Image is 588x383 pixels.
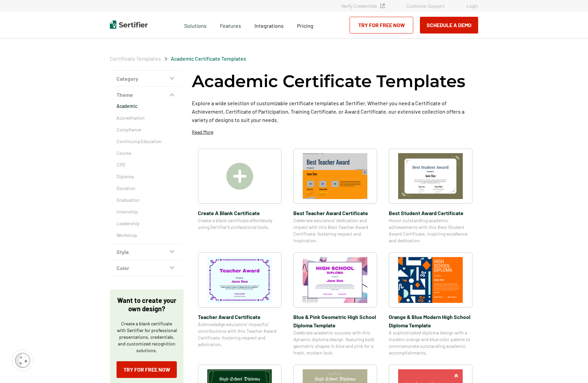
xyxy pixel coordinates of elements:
[420,17,478,34] button: Schedule a Demo
[117,296,177,313] p: Want to create your own design?
[110,260,183,276] button: Color
[117,103,177,110] a: Academic
[110,20,148,29] img: Sertifier | Digital Credentialing Platform
[303,257,368,303] img: Blue & Pink Geometric High School Diploma Template
[117,150,177,156] a: Course
[110,244,183,260] button: Style
[198,313,282,321] span: Teacher Award Certificate
[293,329,377,356] span: Celebrate academic success with this dynamic diploma design, featuring bold geometric shapes in b...
[389,209,472,217] span: Best Student Award Certificate​
[303,153,368,199] img: Best Teacher Award Certificate​
[192,70,465,92] h1: Academic Certificate Templates
[293,148,377,244] a: Best Teacher Award Certificate​Best Teacher Award Certificate​Celebrate educators’ dedication and...
[110,71,183,87] button: Category
[293,217,377,244] span: Celebrate educators’ dedication and impact with this Best Teacher Award Certificate, fostering re...
[110,103,183,244] div: Theme
[110,87,183,103] button: Theme
[171,55,246,62] a: Academic Certificate Templates
[117,162,177,168] a: CPD
[110,55,246,62] div: Breadcrumb
[110,55,161,62] span: Certificate Templates
[293,209,377,217] span: Best Teacher Award Certificate​
[389,217,472,244] span: Honor outstanding academic achievements with this Best Student Award Certificate, inspiring excel...
[555,351,588,383] iframe: Chat Widget
[341,3,385,9] a: Verify Credentials
[198,217,282,231] span: Create a blank certificate effortlessly using Sertifier’s professional tools.
[117,173,177,180] a: Diploma
[350,17,413,34] a: Try for Free Now
[117,115,177,121] a: Accreditation
[192,99,478,124] p: Explore a wide selection of customizable certificate templates at Sertifier. Whether you need a C...
[15,353,30,368] img: Cookie Popup Icon
[198,209,282,217] span: Create A Blank Certificate
[117,320,177,354] p: Create a blank certificate with Sertifier for professional presentations, credentials, and custom...
[117,185,177,192] a: Donation
[184,21,207,29] span: Solutions
[117,138,177,145] a: Continuing Education
[254,22,284,29] span: Integrations
[117,208,177,215] a: Internship
[117,126,177,133] a: Compliance
[117,220,177,227] a: Leadership
[389,148,472,244] a: Best Student Award Certificate​Best Student Award Certificate​Honor outstanding academic achievem...
[389,313,472,329] span: Orange & Blue Modern High School Diploma Template
[110,55,161,62] a: Certificate Templates
[297,22,313,29] span: Pricing
[293,252,377,356] a: Blue & Pink Geometric High School Diploma TemplateBlue & Pink Geometric High School Diploma Templ...
[171,55,246,62] span: Academic Certificate Templates
[117,361,177,378] a: Try for Free Now
[297,21,313,29] a: Pricing
[398,257,463,303] img: Orange & Blue Modern High School Diploma Template
[198,321,282,348] span: Acknowledge educators’ impactful contributions with this Teacher Award Certificate, fostering res...
[389,329,472,356] span: A sophisticated diploma design with a modern orange and blue color palette to commemorate outstan...
[389,252,472,356] a: Orange & Blue Modern High School Diploma TemplateOrange & Blue Modern High School Diploma Templat...
[220,21,241,29] span: Features
[254,21,284,29] a: Integrations
[226,163,253,190] img: Create A Blank Certificate
[407,3,445,9] a: Customer Support
[380,4,385,8] img: Verified
[117,197,177,203] a: Graduation
[466,3,478,9] a: Login
[398,153,463,199] img: Best Student Award Certificate​
[198,252,282,356] a: Teacher Award CertificateTeacher Award CertificateAcknowledge educators’ impactful contributions ...
[192,129,213,135] p: Read More
[207,257,272,303] img: Teacher Award Certificate
[117,232,177,239] a: Workshop
[293,313,377,329] span: Blue & Pink Geometric High School Diploma Template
